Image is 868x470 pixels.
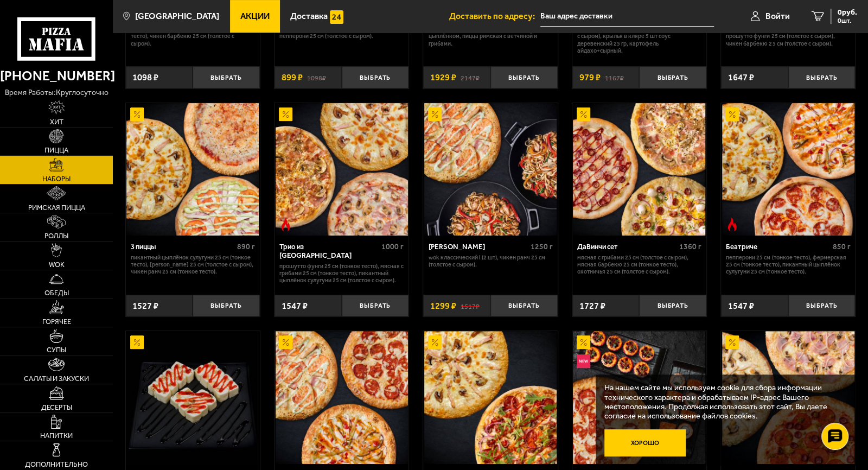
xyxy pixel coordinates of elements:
[572,331,706,463] a: АкционныйНовинкаДжекпот
[307,73,326,82] s: 1098 ₽
[193,295,260,317] button: Выбрать
[579,73,600,82] span: 979 ₽
[342,66,409,88] button: Выбрать
[788,66,856,88] button: Выбрать
[131,254,255,276] p: Пикантный цыплёнок сулугуни 25 см (тонкое тесто), [PERSON_NAME] 25 см (толстое с сыром), Чикен Ра...
[50,118,63,125] span: Хит
[428,243,527,251] div: [PERSON_NAME]
[679,242,701,251] span: 1360 г
[722,331,854,463] img: Хет Трик
[130,107,144,121] img: Акционный
[490,295,558,317] button: Выбрать
[728,73,754,82] span: 1647 ₽
[577,26,701,54] p: Пикантный цыплёнок сулугуни 25 см (толстое с сыром), крылья в кляре 5 шт соус деревенский 25 гр, ...
[126,103,259,236] img: 3 пиццы
[126,331,260,463] a: АкционныйИскушение
[728,301,754,310] span: 1547 ₽
[605,73,624,82] s: 1167 ₽
[47,346,66,353] span: Супы
[577,354,590,368] img: Новинка
[290,12,328,21] span: Доставка
[279,335,292,349] img: Акционный
[342,295,409,317] button: Выбрать
[832,242,850,251] span: 850 г
[449,12,540,21] span: Доставить по адресу:
[428,107,442,121] img: Акционный
[726,26,850,47] p: Фермерская 25 см (толстое с сыром), Прошутто Фунги 25 см (толстое с сыром), Чикен Барбекю 25 см (...
[49,261,65,268] span: WOK
[838,9,857,16] span: 0 руб.
[722,103,854,236] img: Беатриче
[42,175,71,182] span: Наборы
[423,331,557,463] a: АкционныйСуперпара
[577,335,590,349] img: Акционный
[573,331,705,463] img: Джекпот
[131,26,255,47] p: Пикантный цыплёнок сулугуни 25 см (тонкое тесто), Чикен Барбекю 25 см (толстое с сыром).
[461,73,480,82] s: 2147 ₽
[490,66,558,88] button: Выбрать
[572,103,706,236] a: АкционныйДаВинчи сет
[579,301,605,310] span: 1727 ₽
[604,429,686,456] button: Хорошо
[276,103,408,236] img: Трио из Рио
[131,243,234,251] div: 3 пиццы
[381,242,404,251] span: 1000 г
[41,404,72,411] span: Десерты
[279,218,292,231] img: Острое блюдо
[725,218,739,231] img: Острое блюдо
[275,103,409,236] a: АкционныйОстрое блюдоТрио из Рио
[44,147,68,154] span: Пицца
[240,12,270,21] span: Акции
[639,295,706,317] button: Выбрать
[423,103,557,236] a: АкционныйВилла Капри
[424,103,557,236] img: Вилла Капри
[428,335,442,349] img: Акционный
[424,331,557,463] img: Суперпара
[282,73,303,82] span: 899 ₽
[428,26,552,47] p: Пицца Римская с креветками, Пицца Римская с цыплёнком, Пицца Римская с ветчиной и грибами.
[765,12,790,21] span: Войти
[430,73,456,82] span: 1929 ₽
[193,66,260,88] button: Выбрать
[577,107,590,121] img: Акционный
[838,17,857,24] span: 0 шт.
[604,383,840,421] p: На нашем сайте мы используем cookie для сбора информации технического характера и обрабатываем IP...
[135,12,219,21] span: [GEOGRAPHIC_DATA]
[330,10,343,24] img: 15daf4d41897b9f0e9f617042186c801.svg
[721,103,855,236] a: АкционныйОстрое блюдоБеатриче
[725,107,739,121] img: Акционный
[126,103,260,236] a: Акционный3 пиццы
[44,232,68,239] span: Роллы
[726,254,850,276] p: Пепперони 25 см (тонкое тесто), Фермерская 25 см (тонкое тесто), Пикантный цыплёнок сулугуни 25 с...
[275,331,409,463] a: АкционныйСупер Трио
[639,66,706,88] button: Выбрать
[461,301,480,310] s: 1517 ₽
[40,432,73,439] span: Напитки
[577,243,676,251] div: ДаВинчи сет
[28,204,85,211] span: Римская пицца
[237,242,255,251] span: 890 г
[282,301,308,310] span: 1547 ₽
[726,243,829,251] div: Беатриче
[24,375,89,382] span: Салаты и закуски
[428,254,552,269] p: Wok классический L (2 шт), Чикен Ранч 25 см (толстое с сыром).
[573,103,705,236] img: ДаВинчи сет
[531,242,553,251] span: 1250 г
[577,254,701,276] p: Мясная с грибами 25 см (толстое с сыром), Мясная Барбекю 25 см (тонкое тесто), Охотничья 25 см (т...
[721,331,855,463] a: АкционныйХет Трик
[132,301,158,310] span: 1527 ₽
[126,331,259,463] img: Искушение
[276,331,408,463] img: Супер Трио
[788,295,856,317] button: Выбрать
[725,335,739,349] img: Акционный
[540,7,714,27] input: Ваш адрес доставки
[279,107,292,121] img: Акционный
[279,26,404,40] p: Чикен Барбекю 25 см (толстое с сыром), Пепперони 25 см (толстое с сыром).
[132,73,158,82] span: 1098 ₽
[430,301,456,310] span: 1299 ₽
[42,318,71,325] span: Горячее
[279,243,379,260] div: Трио из [GEOGRAPHIC_DATA]
[130,335,144,349] img: Акционный
[25,461,88,468] span: Дополнительно
[44,289,69,296] span: Обеды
